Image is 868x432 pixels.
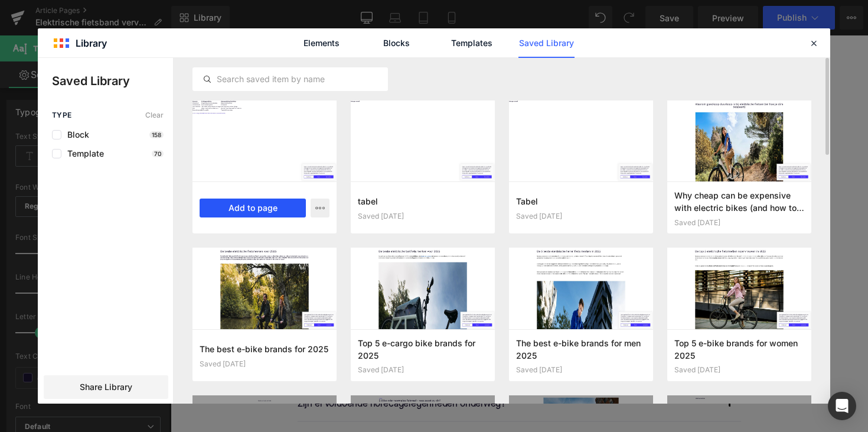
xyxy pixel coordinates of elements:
[674,219,804,227] div: Saved [DATE]
[71,109,644,121] p: De breedte van je band beïnvloedt je comfort, snelheid en grip. Dit helpt je kiezen:
[71,43,644,60] li: Iets zwaarder, maar veel betrouwbaarder.
[61,149,104,158] span: Template
[358,366,488,374] div: Saved [DATE]
[80,381,132,393] span: Share Library
[152,150,164,157] p: 70
[358,195,488,207] h3: tabel
[130,371,561,386] p: Zijn er voldoende horecagelegenheden onderweg?
[358,337,488,361] h3: Top 5 e-cargo bike brands for 2025
[52,72,173,90] p: Saved Library
[71,78,644,96] h2: Brede of smalle banden?
[443,28,500,58] a: Templates
[200,343,329,355] h3: The best e-bike brands for 2025
[674,366,804,374] div: Saved [DATE]
[149,131,164,138] p: 158
[516,212,646,220] div: Saved [DATE]
[130,192,585,210] h2: Vragen over over fietsroutes bij [GEOGRAPHIC_DATA]
[828,392,856,420] div: Open Intercom Messenger
[332,27,370,41] span: Text Block
[130,337,561,352] p: Hoe voorkom ik tegenwind bij de dijkenroutes?
[145,111,164,119] span: Clear
[674,337,804,361] h3: Top 5 e-bike brands for women 2025
[52,111,72,119] span: Type
[12,332,88,371] iframe: Gorgias live chat messenger
[368,28,425,58] a: Blocks
[200,360,329,368] div: Saved [DATE]
[358,212,488,220] div: Saved [DATE]
[516,366,646,374] div: Saved [DATE]
[518,28,575,58] a: Saved Library
[61,130,89,139] span: Block
[130,303,561,318] p: Moet ik mijn fiets meenemen in het OV om de routes te starten?
[193,72,387,86] input: Search saved item by name
[71,25,644,43] li: Ideaal voor dagelijks gebruik en lange ritten.
[293,28,350,58] a: Elements
[71,8,644,25] li: Extra beschermlaag van rubber of kevlar.
[130,271,576,284] p: Ja, alle genoemde routes zijn verhard, vlak en daardoor ideaal voor elektrische fietsen.
[516,337,646,361] h3: The best e-bike brands for men 2025
[130,237,561,252] p: Zijn de fietsroutes rond [GEOGRAPHIC_DATA] geschikt voor e-bikes?
[516,195,646,207] h3: Tabel
[674,189,804,213] h3: Why cheap can be expensive with electric bikes (and how to save smartly)
[382,27,394,41] a: Expand / Collapse
[200,199,306,217] button: Add to page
